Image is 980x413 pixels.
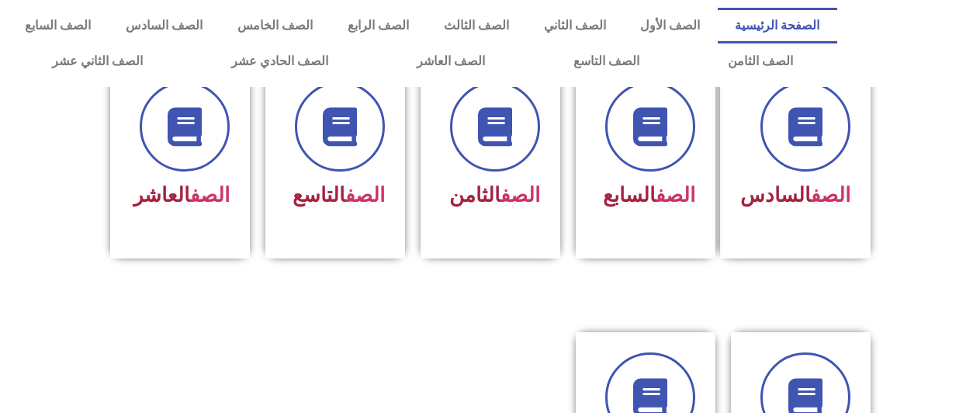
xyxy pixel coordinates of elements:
[372,43,529,79] a: الصف العاشر
[500,183,540,206] a: الصف
[8,8,109,43] a: الصف السابع
[8,43,187,79] a: الصف الثاني عشر
[345,183,385,206] a: الصف
[740,183,850,206] span: السادس
[293,183,385,206] span: التاسع
[190,183,230,206] a: الصف
[623,8,718,43] a: الصف الأول
[187,43,372,79] a: الصف الحادي عشر
[684,43,837,79] a: الصف الثامن
[603,183,695,206] span: السابع
[449,183,540,206] span: الثامن
[811,183,850,206] a: الصف
[718,8,837,43] a: الصفحة الرئيسية
[331,8,427,43] a: الصف الرابع
[109,8,220,43] a: الصف السادس
[426,8,526,43] a: الصف الثالث
[220,8,331,43] a: الصف الخامس
[656,183,695,206] a: الصف
[526,8,623,43] a: الصف الثاني
[529,43,684,79] a: الصف التاسع
[133,183,230,206] span: العاشر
